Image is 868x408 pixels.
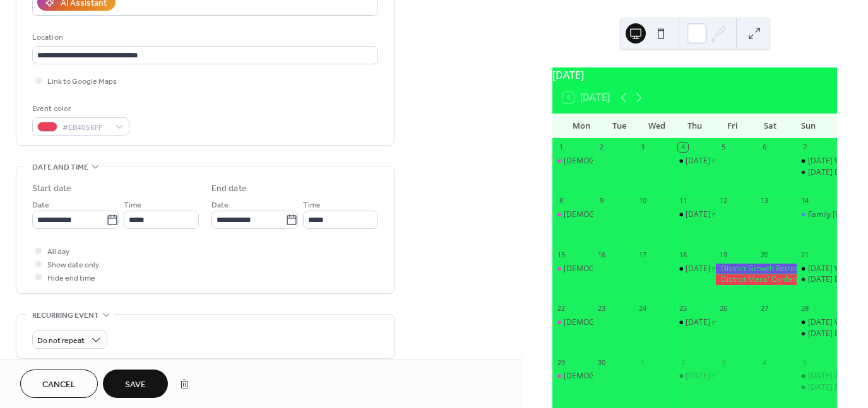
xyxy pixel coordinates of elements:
[719,304,728,313] div: 26
[597,196,606,206] div: 9
[719,196,728,206] div: 12
[32,31,376,44] div: Location
[597,143,606,152] div: 2
[20,370,98,398] button: Cancel
[47,259,99,272] span: Show date only
[556,196,566,206] div: 8
[789,114,827,139] div: Sun
[686,264,836,274] div: [DATE] night [DEMOGRAPHIC_DATA] Study
[686,156,836,166] div: [DATE] night [DEMOGRAPHIC_DATA] Study
[797,329,837,339] div: Sunday Evening Worship
[751,114,789,139] div: Sat
[124,199,141,212] span: Time
[638,304,647,313] div: 24
[759,304,769,313] div: 27
[800,196,810,206] div: 14
[638,114,676,139] div: Wed
[564,371,672,382] div: [DEMOGRAPHIC_DATA] Prayer
[564,209,672,220] div: [DEMOGRAPHIC_DATA] Prayer
[797,382,837,393] div: Sunday Evening Worship
[678,250,687,259] div: 18
[552,209,593,220] div: Ladies Prayer
[678,358,687,367] div: 2
[678,196,687,206] div: 11
[686,371,836,382] div: [DATE] night [DEMOGRAPHIC_DATA] Study
[42,378,76,392] span: Cancel
[32,102,127,115] div: Event color
[32,161,88,174] span: Date and time
[562,114,600,139] div: Mon
[32,182,71,195] div: Start date
[800,250,810,259] div: 21
[552,264,593,274] div: Ladies Prayer
[800,143,810,152] div: 7
[797,209,837,220] div: Family Sunday
[678,304,687,313] div: 25
[638,250,647,259] div: 17
[552,67,837,83] div: [DATE]
[674,264,715,274] div: Thursday night Bible Study
[597,304,606,313] div: 23
[638,143,647,152] div: 3
[556,358,566,367] div: 29
[125,378,146,392] span: Save
[715,274,797,285] div: District Mens' Conference
[713,114,751,139] div: Fri
[800,304,810,313] div: 28
[556,304,566,313] div: 22
[678,143,687,152] div: 4
[719,358,728,367] div: 3
[47,75,117,88] span: Link to Google Maps
[552,317,593,328] div: Ladies Prayer
[674,317,715,328] div: Thursday night Bible Study
[800,358,810,367] div: 5
[686,209,836,220] div: [DATE] night [DEMOGRAPHIC_DATA] Study
[719,250,728,259] div: 19
[797,156,837,166] div: Sunday Worship 10AM
[552,156,593,166] div: Ladies Prayer
[797,167,837,178] div: Sunday Evening Worship
[797,317,837,328] div: Sunday Worship 10AM
[674,156,715,166] div: Thursday night Bible Study
[676,114,714,139] div: Thu
[686,317,836,328] div: [DATE] night [DEMOGRAPHIC_DATA] Study
[715,264,797,274] div: District Growth Retreat
[759,143,769,152] div: 6
[674,209,715,220] div: Thursday night Bible Study
[32,199,49,212] span: Date
[638,196,647,206] div: 10
[564,317,672,328] div: [DEMOGRAPHIC_DATA] Prayer
[638,358,647,367] div: 1
[47,245,69,259] span: All day
[303,199,321,212] span: Time
[797,274,837,285] div: Sunday Evening Worship
[759,196,769,206] div: 13
[47,272,95,285] span: Hide end time
[211,182,247,195] div: End date
[600,114,638,139] div: Tue
[597,358,606,367] div: 30
[37,334,85,348] span: Do not repeat
[564,264,672,274] div: [DEMOGRAPHIC_DATA] Prayer
[556,143,566,152] div: 1
[211,199,229,212] span: Date
[62,121,109,134] span: #EB4056FF
[564,156,672,166] div: [DEMOGRAPHIC_DATA] Prayer
[552,371,593,382] div: Ladies Prayer
[674,371,715,382] div: Thursday night Bible Study
[797,371,837,382] div: Sunday Worship 10AM
[556,250,566,259] div: 15
[808,209,857,220] div: Family [DATE]
[103,370,168,398] button: Save
[759,250,769,259] div: 20
[719,143,728,152] div: 5
[759,358,769,367] div: 4
[32,309,99,322] span: Recurring event
[597,250,606,259] div: 16
[797,264,837,274] div: Sunday Worship 10AM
